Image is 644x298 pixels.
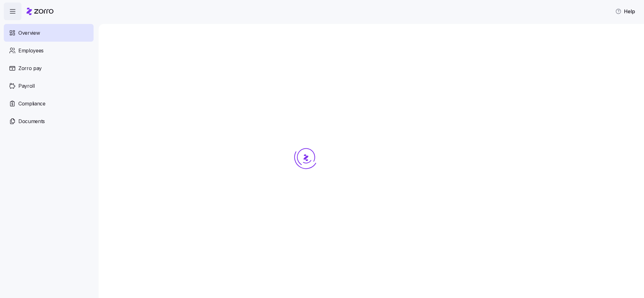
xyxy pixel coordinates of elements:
a: Zorro pay [4,59,94,77]
span: Employees [18,47,44,55]
span: Zorro pay [18,64,42,72]
button: Help [610,5,640,18]
a: Employees [4,42,94,59]
a: Documents [4,112,94,130]
a: Payroll [4,77,94,95]
span: Payroll [18,82,35,90]
span: Compliance [18,100,46,108]
a: Overview [4,24,94,42]
span: Help [615,8,635,15]
span: Overview [18,29,40,37]
a: Compliance [4,95,94,112]
span: Documents [18,117,45,125]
